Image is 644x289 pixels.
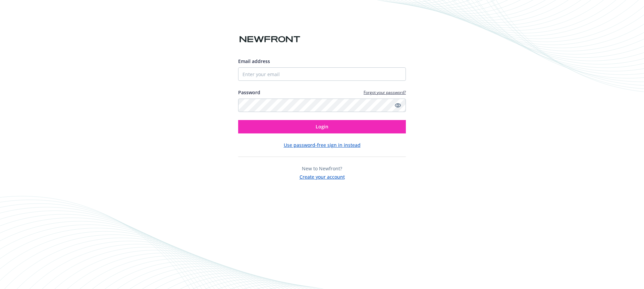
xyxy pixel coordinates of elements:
button: Create your account [300,172,345,180]
span: New to Newfront? [302,165,342,172]
input: Enter your email [238,67,406,81]
a: Show password [394,101,402,109]
a: Forgot your password? [364,90,406,95]
input: Enter your password [238,99,406,112]
span: Login [316,123,328,130]
img: Newfront logo [238,34,302,45]
button: Login [238,120,406,133]
span: Email address [238,58,270,64]
button: Use password-free sign in instead [284,141,361,149]
label: Password [238,89,260,96]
